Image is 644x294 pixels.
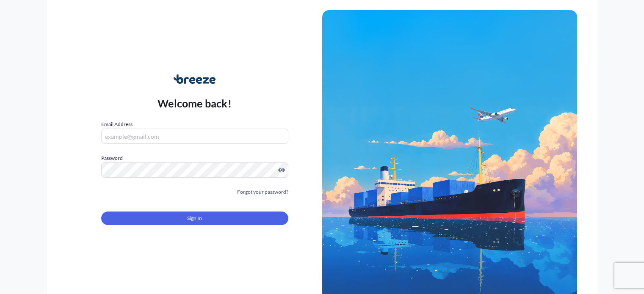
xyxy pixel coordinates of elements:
button: Sign In [101,212,288,225]
label: Password [101,154,288,162]
span: Sign In [187,214,202,223]
button: Show password [278,167,285,173]
a: Forgot your password? [237,188,288,196]
p: Welcome back! [158,96,232,110]
label: Email Address [101,120,133,129]
input: example@gmail.com [101,129,288,144]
